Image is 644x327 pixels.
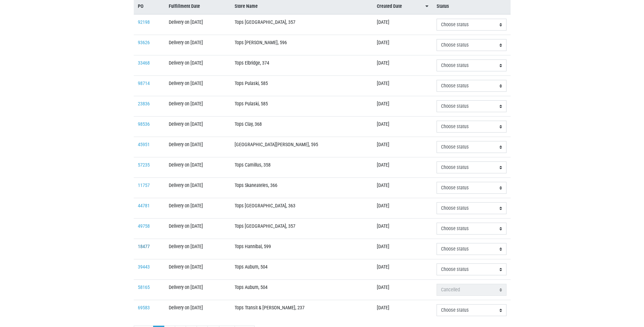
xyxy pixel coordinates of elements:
a: 23836 [138,101,150,107]
a: 49758 [138,223,150,229]
a: Store Name [235,3,369,10]
span: Status [437,3,449,10]
td: Delivery on [DATE] [165,219,231,239]
td: Tops Auburn, 504 [231,280,373,300]
td: [DATE] [373,14,432,35]
td: [DATE] [373,157,432,178]
td: Tops Camillus, 358 [231,157,373,178]
a: 58165 [138,285,150,290]
a: Created Date [377,3,428,10]
td: Tops [GEOGRAPHIC_DATA], 357 [231,219,373,239]
td: [GEOGRAPHIC_DATA][PERSON_NAME], 595 [231,137,373,157]
a: 98536 [138,121,150,127]
td: Delivery on [DATE] [165,178,231,198]
td: Delivery on [DATE] [165,300,231,321]
td: [DATE] [373,96,432,117]
td: Delivery on [DATE] [165,76,231,96]
td: [DATE] [373,117,432,137]
span: Store Name [235,3,258,10]
td: Tops Clay, 368 [231,117,373,137]
td: [DATE] [373,280,432,300]
a: 39443 [138,264,150,270]
a: 93626 [138,40,150,46]
td: [DATE] [373,76,432,96]
td: [DATE] [373,178,432,198]
a: 98714 [138,81,150,86]
td: Delivery on [DATE] [165,35,231,55]
td: Tops Hannibal, 599 [231,239,373,259]
a: 92198 [138,19,150,25]
td: Tops Elbridge, 374 [231,55,373,76]
td: [DATE] [373,219,432,239]
a: Status [437,3,507,10]
td: Tops [GEOGRAPHIC_DATA], 363 [231,198,373,219]
a: Fulfillment Date [169,3,226,10]
span: PO [138,3,144,10]
td: Delivery on [DATE] [165,96,231,117]
td: [DATE] [373,198,432,219]
span: Created Date [377,3,402,10]
td: Delivery on [DATE] [165,137,231,157]
td: Tops [PERSON_NAME], 596 [231,35,373,55]
td: [DATE] [373,300,432,321]
td: Delivery on [DATE] [165,239,231,259]
a: 57235 [138,162,150,168]
td: Delivery on [DATE] [165,117,231,137]
td: Tops Pulaski, 585 [231,96,373,117]
td: Delivery on [DATE] [165,14,231,35]
td: Delivery on [DATE] [165,259,231,280]
td: Delivery on [DATE] [165,280,231,300]
td: Tops Pulaski, 585 [231,76,373,96]
td: Tops Transit & [PERSON_NAME], 237 [231,300,373,321]
td: Delivery on [DATE] [165,55,231,76]
td: Delivery on [DATE] [165,157,231,178]
span: Fulfillment Date [169,3,200,10]
td: Tops [GEOGRAPHIC_DATA], 357 [231,14,373,35]
td: Tops Skaneateles, 366 [231,178,373,198]
td: [DATE] [373,259,432,280]
a: 18477 [138,244,150,249]
a: 45951 [138,142,150,148]
td: [DATE] [373,35,432,55]
a: 11757 [138,183,150,188]
td: [DATE] [373,239,432,259]
td: Tops Auburn, 504 [231,259,373,280]
td: [DATE] [373,137,432,157]
a: 69583 [138,305,150,311]
a: PO [138,3,161,10]
td: [DATE] [373,55,432,76]
a: 44781 [138,203,150,209]
td: Delivery on [DATE] [165,198,231,219]
a: 33468 [138,60,150,66]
